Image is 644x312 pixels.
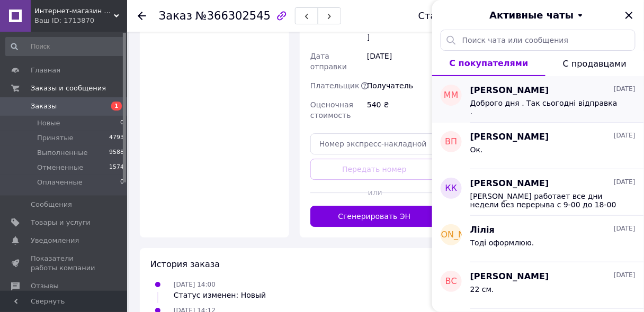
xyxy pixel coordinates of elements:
[623,9,636,22] button: Закрыть
[111,102,122,111] span: 1
[445,136,457,148] span: вП
[614,85,636,94] span: [DATE]
[31,254,98,273] span: Показатели работы компании
[432,262,644,309] button: ВС[PERSON_NAME][DATE]22 см.
[310,206,439,227] button: Сгенерировать ЭН
[416,229,487,241] span: [PERSON_NAME]
[31,281,59,291] span: Отзывы
[120,118,124,128] span: 0
[37,148,88,158] span: Выполненные
[365,95,441,125] div: 540 ₴
[174,290,266,300] div: Статус изменен: Новый
[470,192,621,209] span: [PERSON_NAME] работает все дни недели без перерыва с 9-00 до 18-00
[368,187,381,198] span: или
[138,11,146,21] div: Вернуться назад
[445,276,457,288] span: ВС
[470,131,549,143] span: [PERSON_NAME]
[150,259,220,269] span: История заказа
[432,76,644,123] button: ММ[PERSON_NAME][DATE]Доброго дня . Так сьогодні відправка .
[432,169,644,216] button: КК[PERSON_NAME][DATE][PERSON_NAME] работает все дни недели без перерыва с 9-00 до 18-00
[441,30,636,51] input: Поиск чата или сообщения
[614,178,636,187] span: [DATE]
[418,11,489,21] div: Статус заказа
[109,163,124,172] span: 1574
[432,216,644,262] button: [PERSON_NAME]Лілія[DATE]Тоді оформлюю.
[310,52,347,71] span: Дата отправки
[432,51,545,76] button: С покупателями
[444,89,459,102] span: ММ
[174,281,216,288] span: [DATE] 14:00
[470,99,621,116] span: Доброго дня . Так сьогодні відправка .
[109,133,124,143] span: 4793
[470,178,549,190] span: [PERSON_NAME]
[37,133,74,143] span: Принятые
[462,8,614,22] button: Активные чаты
[310,81,360,90] span: Плательщик
[37,163,83,172] span: Отмененные
[563,59,627,69] span: С продавцами
[470,238,534,247] span: Тоді оформлюю.
[37,178,83,187] span: Оплаченные
[614,271,636,280] span: [DATE]
[34,16,127,25] div: Ваш ID: 1713870
[120,178,124,187] span: 0
[5,37,125,56] input: Поиск
[614,131,636,140] span: [DATE]
[470,285,494,293] span: 22 см.
[159,10,192,22] span: Заказ
[470,145,483,154] span: Ок.
[34,6,114,16] span: Интернет-магазин "Тэн Быт Пром"
[614,224,636,233] span: [DATE]
[31,102,57,111] span: Заказы
[310,100,353,120] span: Оценочная стоимость
[310,133,439,154] input: Номер экспресс-накладной
[470,85,549,97] span: [PERSON_NAME]
[37,118,60,128] span: Новые
[432,123,644,169] button: вП[PERSON_NAME][DATE]Ок.
[445,182,458,195] span: КК
[109,148,124,158] span: 9588
[31,66,60,75] span: Главная
[365,47,441,76] div: [DATE]
[490,8,574,22] span: Активные чаты
[470,224,495,236] span: Лілія
[450,58,529,68] span: С покупателями
[545,51,644,76] button: С продавцами
[195,10,271,22] span: №366302545
[470,271,549,283] span: [PERSON_NAME]
[31,84,106,93] span: Заказы и сообщения
[31,200,72,209] span: Сообщения
[31,236,79,245] span: Уведомления
[31,218,91,227] span: Товары и услуги
[365,76,441,95] div: Получатель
